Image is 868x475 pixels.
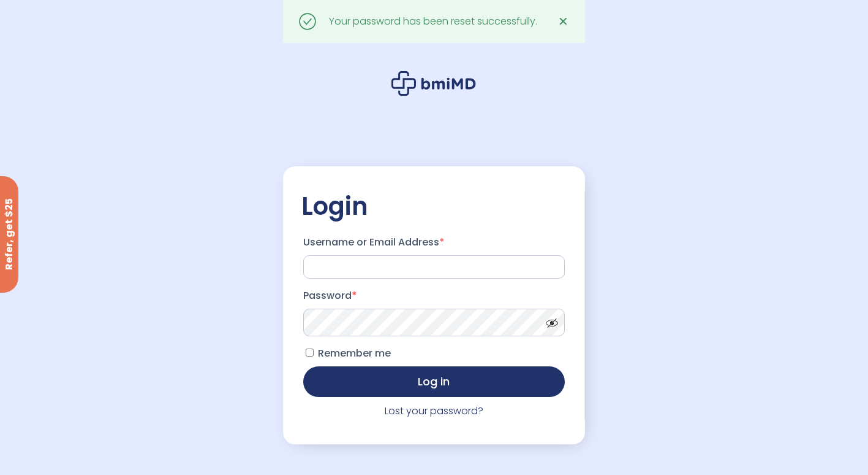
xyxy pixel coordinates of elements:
[318,346,391,360] span: Remember me
[558,13,568,30] span: ✕
[385,404,483,418] a: Lost your password?
[329,13,537,30] div: Your password has been reset successfully.
[303,233,565,252] label: Username or Email Address
[303,286,565,306] label: Password
[551,9,576,34] a: ✕
[301,191,567,222] h2: Login
[303,366,565,397] button: Log in
[306,349,314,357] input: Remember me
